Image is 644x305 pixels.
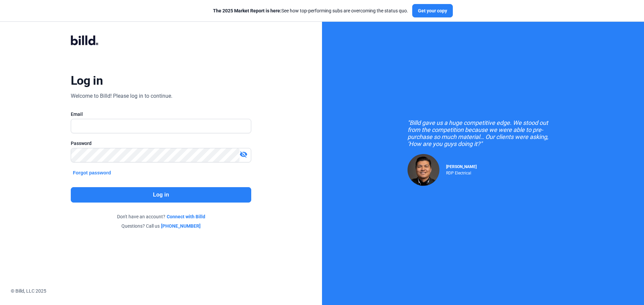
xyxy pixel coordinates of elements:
span: [PERSON_NAME] [446,164,477,169]
mat-icon: visibility_off [239,150,248,158]
div: Password [71,140,251,147]
div: Log in [71,73,103,88]
span: The 2025 Market Report is here: [213,8,281,13]
button: Get your copy [412,4,453,17]
div: Email [71,111,251,118]
div: See how top-performing subs are overcoming the status quo. [213,7,408,14]
a: [PHONE_NUMBER] [161,223,201,229]
img: Raul Pacheco [408,154,439,186]
div: RDP Electrical [446,169,477,175]
button: Log in [71,187,251,203]
div: Welcome to Billd! Please log in to continue. [71,92,172,100]
a: Connect with Billd [167,213,205,220]
div: Questions? Call us [71,223,251,229]
div: Don't have an account? [71,213,251,220]
div: "Billd gave us a huge competitive edge. We stood out from the competition because we were able to... [408,119,558,147]
button: Forgot password [71,169,113,176]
